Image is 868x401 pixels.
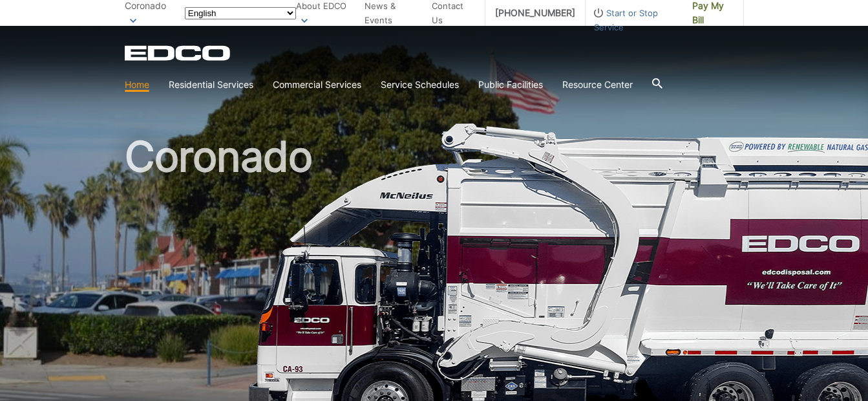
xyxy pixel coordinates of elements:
a: Service Schedules [381,78,459,92]
a: Home [125,78,149,92]
a: Public Facilities [478,78,543,92]
select: Select a language [185,7,296,19]
a: Resource Center [562,78,633,92]
a: Residential Services [169,78,253,92]
a: Commercial Services [273,78,361,92]
a: EDCD logo. Return to the homepage. [125,45,232,61]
